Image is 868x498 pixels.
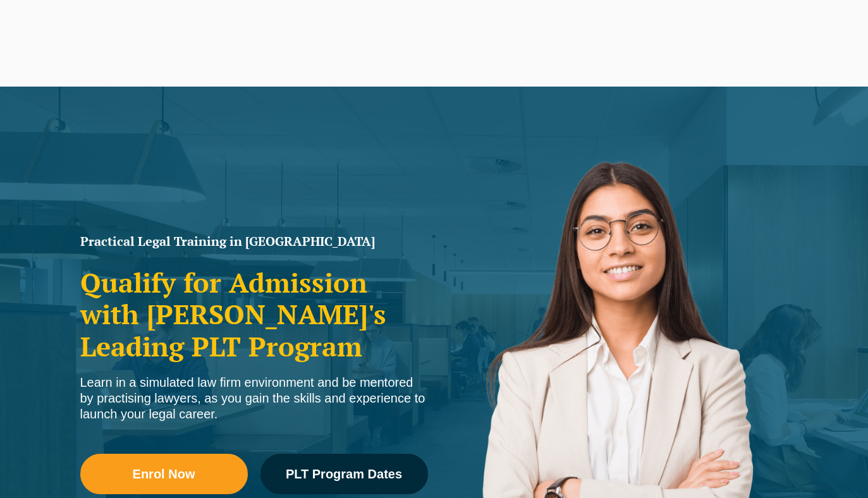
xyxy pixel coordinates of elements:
[80,235,428,248] h1: Practical Legal Training in [GEOGRAPHIC_DATA]
[80,267,428,362] h2: Qualify for Admission with [PERSON_NAME]'s Leading PLT Program
[286,468,402,480] span: PLT Program Dates
[80,375,428,422] div: Learn in a simulated law firm environment and be mentored by practising lawyers, as you gain the ...
[80,454,248,494] a: Enrol Now
[260,454,428,494] a: PLT Program Dates
[133,468,195,480] span: Enrol Now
